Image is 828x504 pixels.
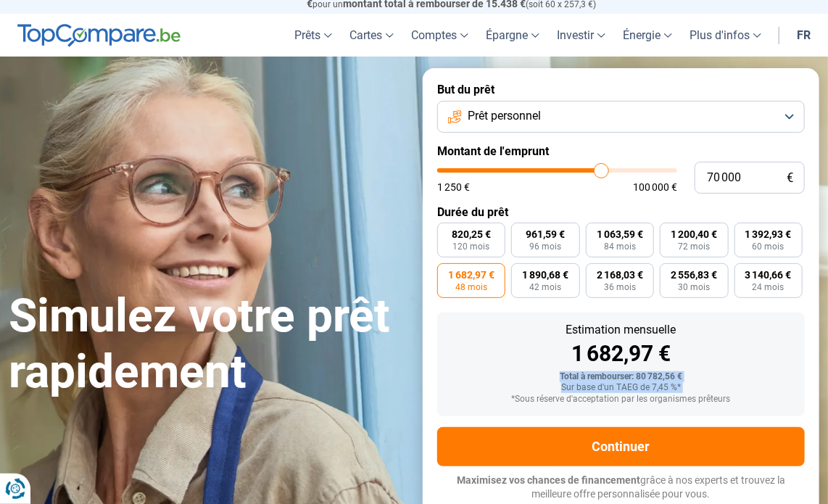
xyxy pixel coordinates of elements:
span: 820,25 € [452,229,491,239]
span: 60 mois [753,242,784,251]
a: fr [788,14,819,57]
span: Prêt personnel [468,108,541,124]
span: 24 mois [753,283,784,292]
span: 1 682,97 € [448,270,494,280]
span: € [787,172,793,184]
button: Prêt personnel [437,101,805,133]
h1: Simulez votre prêt rapidement [9,289,405,400]
span: 100 000 € [633,182,677,192]
span: 30 mois [678,283,710,292]
a: Investir [548,14,614,57]
span: 2 556,83 € [671,270,717,280]
label: But du prêt [437,83,805,96]
span: 1 200,40 € [671,229,717,239]
div: Total à rembourser: 80 782,56 € [449,372,793,382]
span: 120 mois [453,242,490,251]
a: Cartes [341,14,402,57]
span: 1 063,59 € [597,229,643,239]
span: 2 168,03 € [597,270,643,280]
span: 36 mois [604,283,636,292]
span: 961,59 € [526,229,566,239]
a: Comptes [402,14,477,57]
label: Montant de l'emprunt [437,144,805,158]
span: 3 140,66 € [745,270,792,280]
a: Énergie [614,14,681,57]
button: Continuer [437,427,805,466]
div: Sur base d'un TAEG de 7,45 %* [449,383,793,393]
span: Maximisez vos chances de financement [457,474,640,486]
a: Épargne [477,14,548,57]
div: 1 682,97 € [449,343,793,365]
img: TopCompare [17,24,181,47]
a: Plus d'infos [681,14,770,57]
span: 42 mois [530,283,562,292]
span: 1 890,68 € [523,270,569,280]
p: grâce à nos experts et trouvez la meilleure offre personnalisée pour vous. [437,474,805,502]
div: Estimation mensuelle [449,324,793,336]
div: *Sous réserve d'acceptation par les organismes prêteurs [449,394,793,405]
span: 72 mois [678,242,710,251]
label: Durée du prêt [437,205,805,219]
span: 96 mois [530,242,562,251]
a: Prêts [286,14,341,57]
span: 84 mois [604,242,636,251]
span: 1 250 € [437,182,470,192]
span: 48 mois [455,283,487,292]
span: 1 392,93 € [745,229,792,239]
